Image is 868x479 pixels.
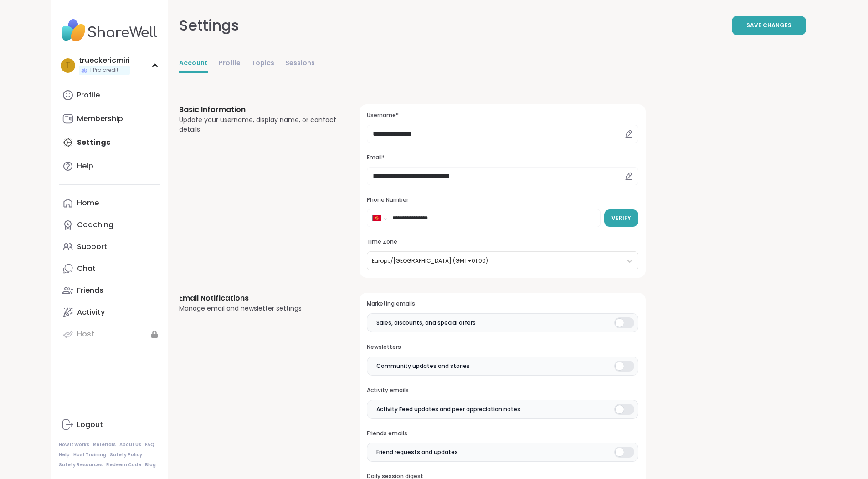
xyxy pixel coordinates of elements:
h3: Time Zone [367,238,638,246]
div: trueckericmiri [79,56,130,66]
a: Safety Policy [110,452,142,458]
a: Activity [59,301,160,323]
h3: Email Notifications [179,293,338,304]
span: Verify [611,214,631,222]
span: t [66,60,70,71]
div: Settings [179,15,239,36]
div: Chat [77,264,96,274]
button: Verify [604,209,638,227]
a: Sessions [285,55,315,73]
div: Logout [77,420,103,430]
h3: Username* [367,112,638,119]
span: Activity Feed updates and peer appreciation notes [376,405,520,413]
a: How It Works [59,442,89,448]
a: Blog [145,462,156,468]
span: Friend requests and updates [376,448,458,456]
span: 1 Pro credit [90,66,118,74]
a: Profile [219,55,241,73]
span: Community updates and stories [376,362,470,370]
a: Support [59,236,160,258]
a: Help [59,155,160,177]
div: Coaching [77,220,113,230]
a: Account [179,55,208,73]
h3: Email* [367,154,638,162]
a: Chat [59,258,160,280]
div: Friends [77,285,103,296]
a: Host [59,323,160,345]
h3: Activity emails [367,387,638,394]
div: Help [77,161,93,171]
a: Home [59,192,160,214]
img: ShareWell Nav Logo [59,15,160,46]
a: Topics [252,55,274,73]
div: Profile [77,90,100,100]
h3: Newsletters [367,343,638,351]
a: Safety Resources [59,462,103,468]
h3: Marketing emails [367,300,638,308]
div: Manage email and newsletter settings [179,304,338,313]
a: About Us [119,442,141,448]
h3: Friends emails [367,430,638,438]
span: Save Changes [746,21,791,30]
div: Update your username, display name, or contact details [179,115,338,134]
a: Help [59,452,70,458]
div: Host [77,329,94,339]
div: Support [77,242,107,252]
a: Friends [59,280,160,301]
h3: Basic Information [179,104,338,115]
a: Profile [59,84,160,106]
div: Activity [77,307,105,317]
a: Logout [59,414,160,436]
h3: Phone Number [367,196,638,204]
a: FAQ [145,442,154,448]
a: Referrals [93,442,116,448]
a: Membership [59,108,160,130]
a: Coaching [59,214,160,236]
span: Sales, discounts, and special offers [376,319,476,327]
a: Redeem Code [106,462,141,468]
div: Home [77,198,99,208]
a: Host Training [73,452,106,458]
div: Membership [77,114,123,124]
button: Save Changes [732,16,806,35]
